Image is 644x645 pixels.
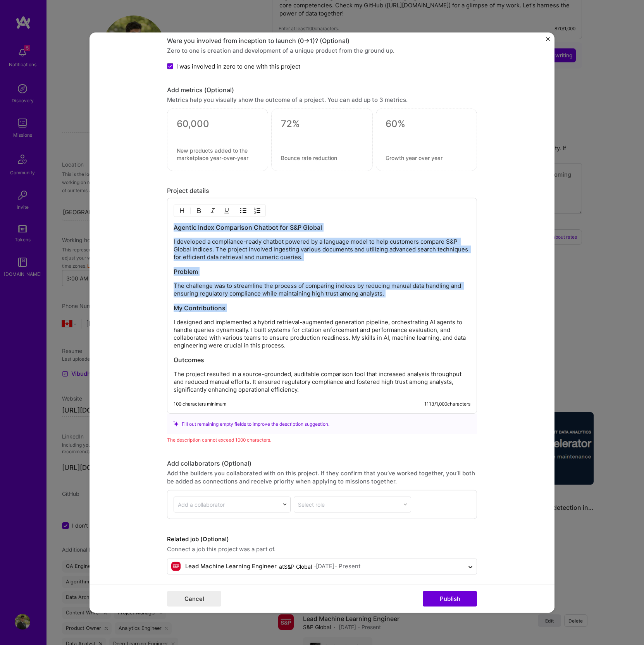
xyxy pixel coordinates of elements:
h3: Outcomes [174,356,470,364]
label: Related job (Optional) [167,535,477,544]
img: Underline [224,208,230,214]
div: Zero to one is creation and development of a unique product from the ground up. [167,46,477,54]
img: Heading [179,208,185,214]
div: 100 characters minimum [174,401,226,407]
div: Metrics help you visually show the outcome of a project. You can add up to 3 metrics. [167,96,477,104]
h3: Agentic Index Comparison Chatbot for S&P Global [174,223,470,232]
h3: Problem [174,267,470,276]
p: The challenge was to streamline the process of comparing indices by reducing manual data handling... [174,282,470,298]
div: Project details [167,187,477,195]
p: I designed and implemented a hybrid retrieval-augmented generation pipeline, orchestrating AI age... [174,318,470,349]
button: Close [546,37,550,45]
img: Bold [196,208,202,214]
div: Fill out remaining empty fields to improve the description suggestion. [173,420,471,428]
button: Cancel [167,591,221,607]
span: Connect a job this project was a part of. [167,545,477,554]
img: Italic [210,208,216,214]
div: Add a collaborator [178,501,225,509]
img: OL [254,208,260,214]
h3: My Contributions [174,304,470,312]
span: I was involved in zero to one with this project [176,62,300,70]
img: Company logo [171,562,181,571]
p: The project resulted in a source-grounded, auditable comparison tool that increased analysis thro... [174,370,470,394]
div: at S&P Global [279,562,312,571]
div: Lead Machine Learning Engineer [185,562,277,571]
button: Publish [423,591,477,607]
div: The description cannot exceed 1000 characters. [167,436,477,444]
div: Add collaborators (Optional) [167,459,477,468]
p: I developed a compliance-ready chatbot powered by a language model to help customers compare S&P ... [174,238,470,261]
div: Were you involved from inception to launch (0 -> 1)? (Optional) [167,36,477,45]
img: UL [240,208,246,214]
div: Add the builders you collaborated with on this project. If they confirm that you’ve worked togeth... [167,469,477,485]
div: · [DATE] - Present [314,562,360,571]
div: 1113 / 1,000 characters [424,401,470,407]
img: drop icon [282,502,287,507]
div: Add metrics (Optional) [167,86,477,94]
i: icon SuggestedTeams [173,421,179,427]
